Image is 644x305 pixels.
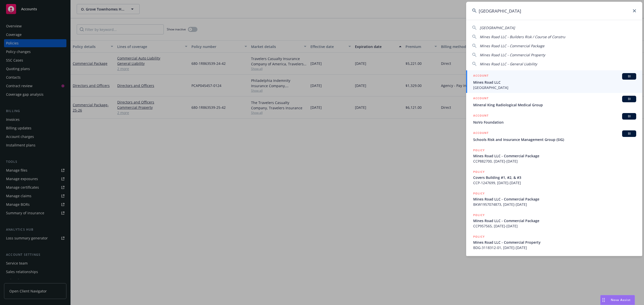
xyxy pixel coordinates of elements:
[473,191,485,196] h5: POLICY
[466,167,642,188] a: POLICYCovers Building #1, #2, & #3CCP-1247699, [DATE]-[DATE]
[473,148,485,153] h5: POLICY
[624,74,634,79] span: BI
[473,153,636,159] span: Mines Road LLC - Commercial Package
[473,213,485,218] h5: POLICY
[624,114,634,119] span: BI
[473,234,485,239] h5: POLICY
[473,245,636,250] span: BDG-3118312-01, [DATE]-[DATE]
[473,113,489,119] h5: ACCOUNT
[611,298,631,302] span: Nova Assist
[466,128,642,145] a: ACCOUNTBISchools Risk and Insurance Management Group (SIG)
[480,34,565,39] span: Mines Road LLC - Builders Risk / Course of Constru
[466,188,642,210] a: POLICYMines Road LLC - Commercial PackageBKW1957074873, [DATE]-[DATE]
[473,130,489,136] h5: ACCOUNT
[473,159,636,164] span: CCP882700, [DATE]-[DATE]
[473,202,636,207] span: BKW1957074873, [DATE]-[DATE]
[473,96,489,102] h5: ACCOUNT
[473,240,636,245] span: Mines Road LLC - Commercial Property
[466,210,642,231] a: POLICYMines Road LLC - Commercial PackageCCP957565, [DATE]-[DATE]
[480,43,544,48] span: Mines Road LLC - Commercial Package
[466,70,642,93] a: ACCOUNTBIMines Road LLC[GEOGRAPHIC_DATA]
[480,53,545,57] span: Mines Road LLC - Commercial Property
[466,93,642,110] a: ACCOUNTBIMineral King Radiological Medical Group
[466,2,642,20] input: Search...
[473,73,489,79] h5: ACCOUNT
[466,145,642,167] a: POLICYMines Road LLC - Commercial PackageCCP882700, [DATE]-[DATE]
[466,110,642,128] a: ACCOUNTBINoVo Foundation
[624,97,634,101] span: BI
[466,231,642,253] a: POLICYMines Road LLC - Commercial PropertyBDG-3118312-01, [DATE]-[DATE]
[473,175,636,180] span: Covers Building #1, #2, & #3
[473,137,636,142] span: Schools Risk and Insurance Management Group (SIG)
[600,295,635,305] button: Nova Assist
[600,295,607,305] div: Drag to move
[473,196,636,202] span: Mines Road LLC - Commercial Package
[473,120,636,125] span: NoVo Foundation
[473,218,636,223] span: Mines Road LLC - Commercial Package
[473,169,485,174] h5: POLICY
[480,25,515,30] span: [GEOGRAPHIC_DATA]
[473,180,636,185] span: CCP-1247699, [DATE]-[DATE]
[473,80,636,85] span: Mines Road LLC
[473,223,636,229] span: CCP957565, [DATE]-[DATE]
[480,62,537,66] span: Mines Road LLC - General Liability
[473,102,636,108] span: Mineral King Radiological Medical Group
[473,85,636,90] span: [GEOGRAPHIC_DATA]
[624,131,634,136] span: BI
